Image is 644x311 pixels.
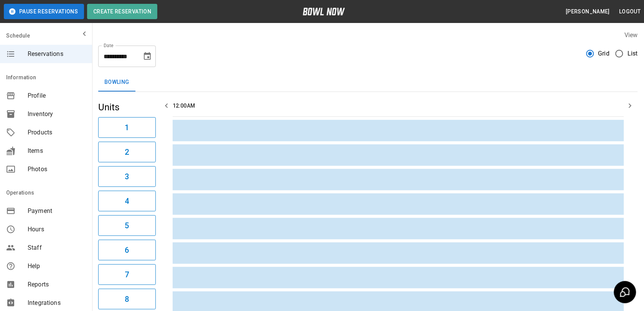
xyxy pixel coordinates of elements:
button: Create Reservation [87,4,157,19]
span: Hours [28,225,86,234]
h6: 3 [125,170,129,183]
button: 6 [98,240,156,260]
button: Pause Reservations [4,4,84,19]
h6: 2 [125,146,129,158]
button: 4 [98,191,156,211]
span: Inventory [28,110,86,119]
button: 7 [98,264,156,285]
span: Help [28,262,86,271]
div: inventory tabs [98,73,638,92]
button: Logout [616,5,644,19]
span: Products [28,128,86,137]
h6: 7 [125,268,129,281]
span: Photos [28,165,86,174]
span: Integrations [28,298,86,308]
h6: 8 [125,293,129,305]
button: 5 [98,215,156,236]
span: List [627,49,638,58]
span: Reports [28,280,86,289]
span: Grid [598,49,610,58]
span: Profile [28,91,86,100]
span: Items [28,146,86,155]
h5: Units [98,101,156,113]
button: Choose date, selected date is Sep 29, 2025 [140,49,155,64]
th: 12:00AM [173,95,624,117]
button: 8 [98,289,156,309]
button: 1 [98,117,156,138]
button: [PERSON_NAME] [563,5,613,19]
button: 2 [98,142,156,162]
span: Payment [28,206,86,216]
span: Staff [28,243,86,252]
h6: 4 [125,195,129,207]
h6: 5 [125,219,129,232]
button: Bowling [98,73,135,92]
span: Reservations [28,49,86,59]
button: 3 [98,166,156,187]
h6: 1 [125,121,129,134]
label: View [624,31,638,39]
h6: 6 [125,244,129,256]
img: logo [303,8,345,15]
